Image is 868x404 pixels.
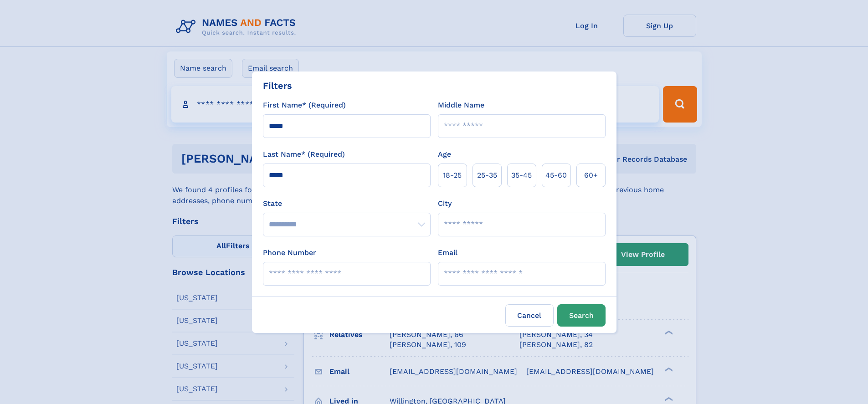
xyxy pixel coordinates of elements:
div: Filters [263,79,292,92]
label: Last Name* (Required) [263,149,345,160]
span: 25‑35 [477,170,497,181]
label: First Name* (Required) [263,100,346,111]
label: Cancel [505,304,554,327]
label: State [263,198,431,209]
span: 18‑25 [443,170,462,181]
label: Email [438,247,457,258]
label: Middle Name [438,100,484,111]
span: 45‑60 [545,170,567,181]
label: Age [438,149,451,160]
button: Search [557,304,606,327]
label: City [438,198,452,209]
span: 35‑45 [511,170,532,181]
label: Phone Number [263,247,316,258]
span: 60+ [584,170,598,181]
